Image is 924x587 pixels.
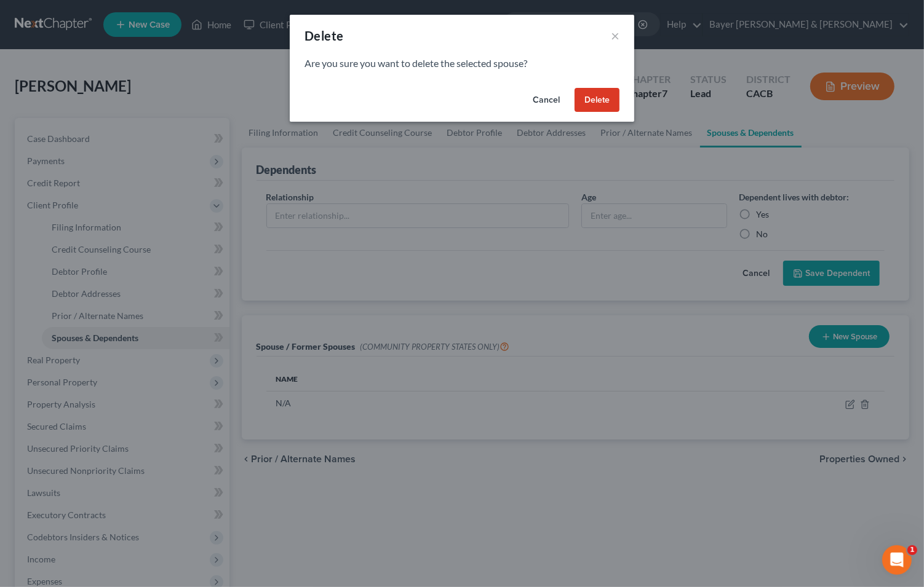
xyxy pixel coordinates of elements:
[907,545,917,555] span: 1
[305,27,343,44] div: Delete
[575,88,619,112] button: Delete
[305,57,619,71] p: Are you sure you want to delete the selected spouse?
[611,28,619,43] button: ×
[523,88,570,112] button: Cancel
[882,545,912,575] iframe: Intercom live chat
